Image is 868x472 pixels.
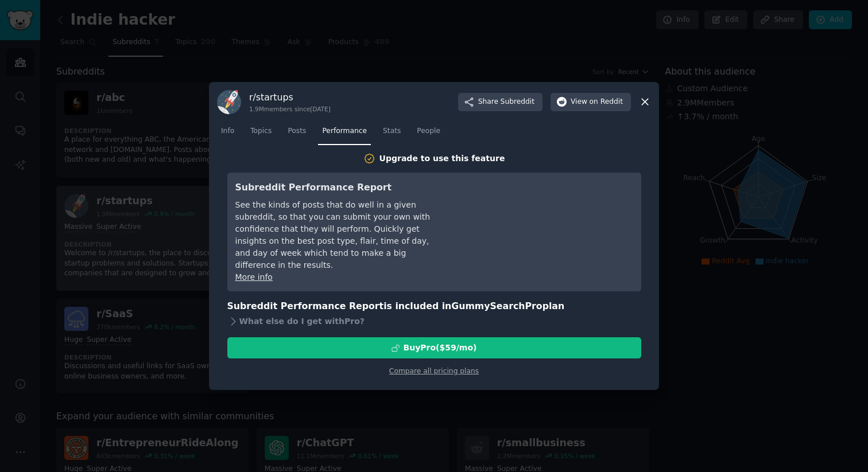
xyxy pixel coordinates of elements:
div: What else do I get with Pro ? [227,313,641,329]
div: Upgrade to use this feature [379,153,505,165]
img: startups [217,90,241,114]
iframe: YouTube video player [461,181,633,267]
a: More info [235,272,273,282]
a: Topics [246,122,276,146]
span: Performance [322,126,367,136]
div: Buy Pro ($ 59 /mo ) [404,342,477,354]
span: GummySearch Pro [451,301,542,311]
h3: Subreddit Performance Report [235,181,445,195]
button: ShareSubreddit [458,93,542,111]
div: See the kinds of posts that do well in a given subreddit, so that you can submit your own with co... [235,199,445,271]
span: Stats [383,126,401,136]
span: View [571,97,623,107]
a: People [413,122,444,146]
span: Topics [250,126,272,136]
a: Performance [318,122,371,146]
span: Subreddit [501,97,534,107]
span: Share [478,97,534,107]
div: 1.9M members since [DATE] [249,105,331,113]
span: Info [221,126,234,136]
a: Stats [379,122,405,146]
button: BuyPro($59/mo) [227,337,641,358]
h3: Subreddit Performance Report is included in plan [227,299,641,314]
button: Viewon Reddit [551,93,631,111]
span: on Reddit [590,97,623,107]
h3: r/ startups [249,91,331,103]
a: Compare all pricing plans [389,367,479,375]
span: Posts [288,126,306,136]
a: Posts [284,122,310,146]
a: Info [217,122,238,146]
span: People [417,126,440,136]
